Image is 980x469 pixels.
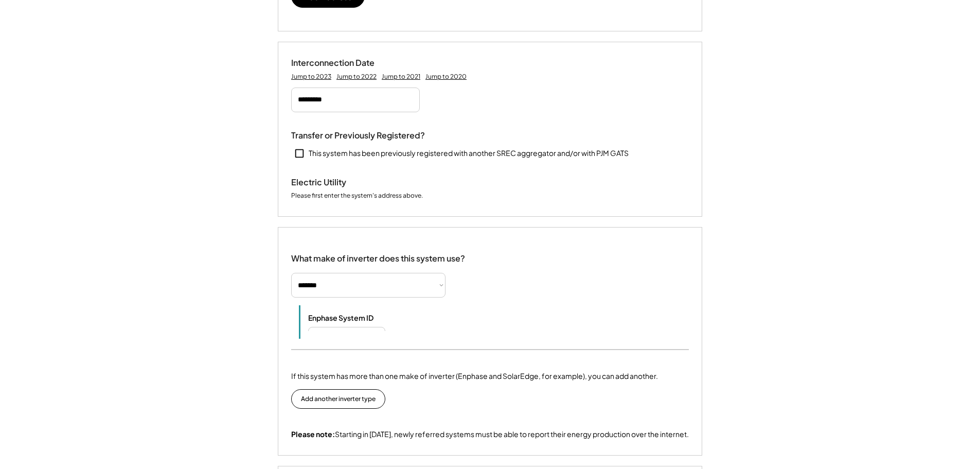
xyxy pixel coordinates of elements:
div: Electric Utility [291,177,394,188]
div: Transfer or Previously Registered? [291,130,425,141]
strong: Please note: [291,429,335,439]
div: Interconnection Date [291,58,394,68]
div: Jump to 2023 [291,73,331,81]
div: Jump to 2021 [382,73,420,81]
div: Enphase System ID [308,313,411,322]
div: Jump to 2020 [425,73,467,81]
div: Starting in [DATE], newly referred systems must be able to report their energy production over th... [291,429,689,440]
button: Add another inverter type [291,389,385,409]
div: Please first enter the system's address above. [291,192,423,201]
div: Jump to 2022 [336,73,377,81]
div: This system has been previously registered with another SREC aggregator and/or with PJM GATS [309,148,629,159]
div: What make of inverter does this system use? [291,243,465,266]
div: If this system has more than one make of inverter (Enphase and SolarEdge, for example), you can a... [291,371,658,381]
